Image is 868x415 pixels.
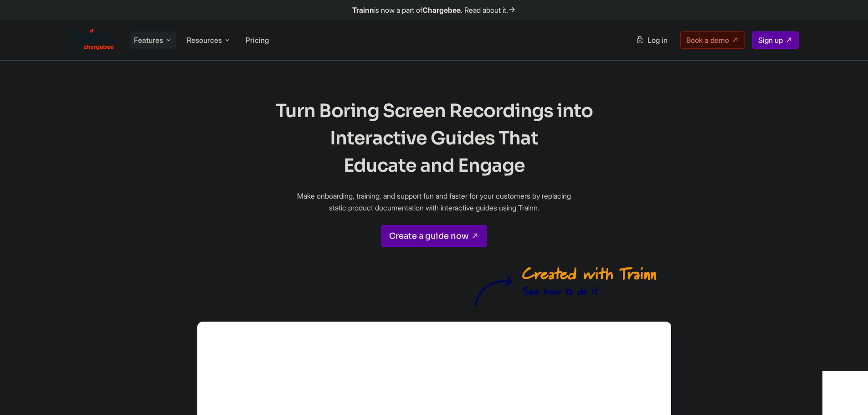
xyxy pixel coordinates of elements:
[134,35,163,45] span: Features
[257,97,612,179] h1: Turn Boring Screen Recordings into Interactive Guides That Educate and Engage
[758,36,783,45] span: Sign up
[422,5,461,15] b: Chargebee
[822,371,868,415] iframe: Chat Widget
[752,31,799,49] a: Sign up
[630,32,673,48] a: Log in
[686,36,729,45] span: Book a demo
[70,29,114,51] img: Trainn Logo
[187,35,222,45] span: Resources
[647,36,668,45] span: Log in
[680,31,745,49] a: Book a demo
[352,5,374,15] b: Trainn
[381,225,487,247] a: Create a guide now
[246,36,269,45] a: Pricing
[474,261,657,307] img: created_by_trainn | Interactive guides by trainn
[288,190,580,214] p: Make onboarding, training, and support fun and faster for your customers by replacing static prod...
